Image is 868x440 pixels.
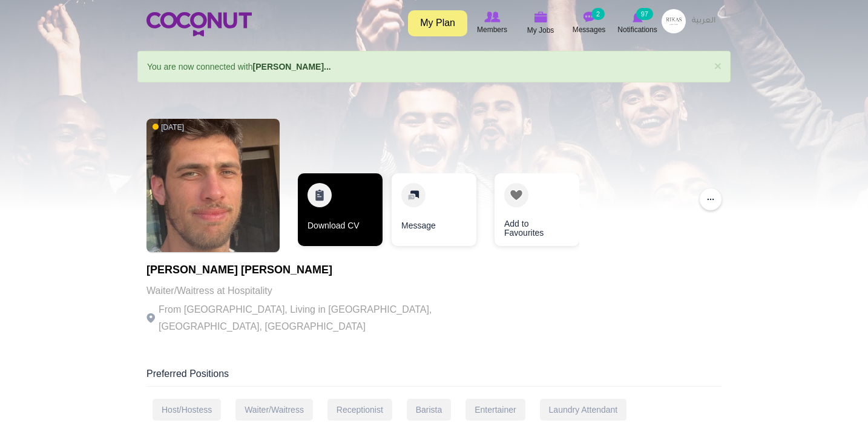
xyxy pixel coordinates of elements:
[686,9,722,33] a: العربية
[392,173,476,252] div: 2 / 3
[540,399,627,421] div: Laundry Attendant
[235,399,313,421] div: Waiter/Waitress
[153,122,184,133] span: [DATE]
[253,62,331,72] a: [PERSON_NAME]...
[527,24,554,36] span: My Jobs
[495,173,579,246] a: Add to Favourites
[146,264,479,276] h1: [PERSON_NAME] [PERSON_NAME]
[153,399,221,421] div: Host/Hostess
[484,12,500,22] img: Browse Members
[298,173,383,246] a: Download CV
[613,9,662,37] a: Notifications Notifications 97
[146,282,479,299] p: Waiter/Waitress at Hospitality
[468,9,516,37] a: Browse Members Members
[534,12,547,22] img: My Jobs
[485,173,570,252] div: 3 / 3
[137,51,731,82] div: You are now connected with
[617,24,657,36] span: Notifications
[327,399,392,421] div: Receptionist
[633,12,643,22] img: Notifications
[298,173,383,252] div: 1 / 3
[407,399,452,421] div: Barista
[591,8,605,20] small: 2
[636,8,653,20] small: 97
[146,12,252,36] img: Home
[516,9,565,38] a: My Jobs My Jobs
[408,10,467,36] a: My Plan
[573,24,606,36] span: Messages
[146,367,722,387] div: Preferred Positions
[392,173,476,246] a: Message
[565,9,613,37] a: Messages Messages 2
[583,12,595,22] img: Messages
[477,24,507,36] span: Members
[146,301,479,335] p: From [GEOGRAPHIC_DATA], Living in [GEOGRAPHIC_DATA], [GEOGRAPHIC_DATA], [GEOGRAPHIC_DATA]
[700,188,722,210] button: ...
[465,399,525,421] div: Entertainer
[714,59,722,72] a: ×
